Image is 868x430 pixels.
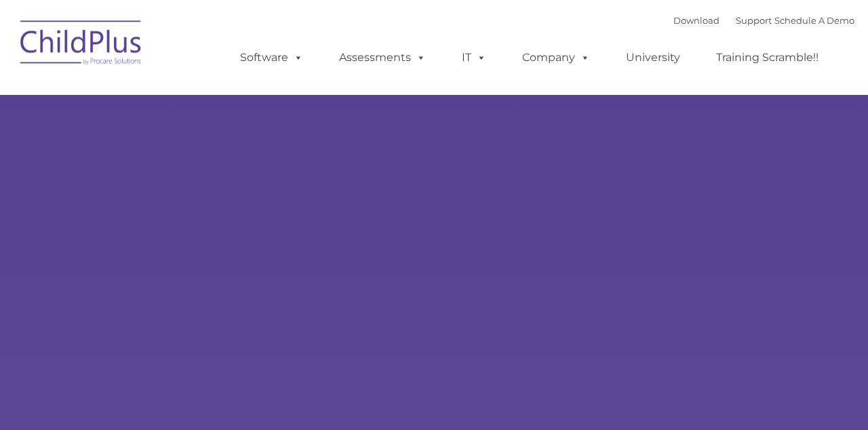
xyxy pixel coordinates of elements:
[325,44,439,71] a: Assessments
[448,44,500,71] a: IT
[673,15,719,26] a: Download
[774,15,854,26] a: Schedule A Demo
[673,15,854,26] font: |
[509,44,604,71] a: Company
[14,11,149,79] img: ChildPlus by Procare Solutions
[226,44,317,71] a: Software
[736,15,772,26] a: Support
[703,44,832,71] a: Training Scramble!!
[612,44,694,71] a: University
